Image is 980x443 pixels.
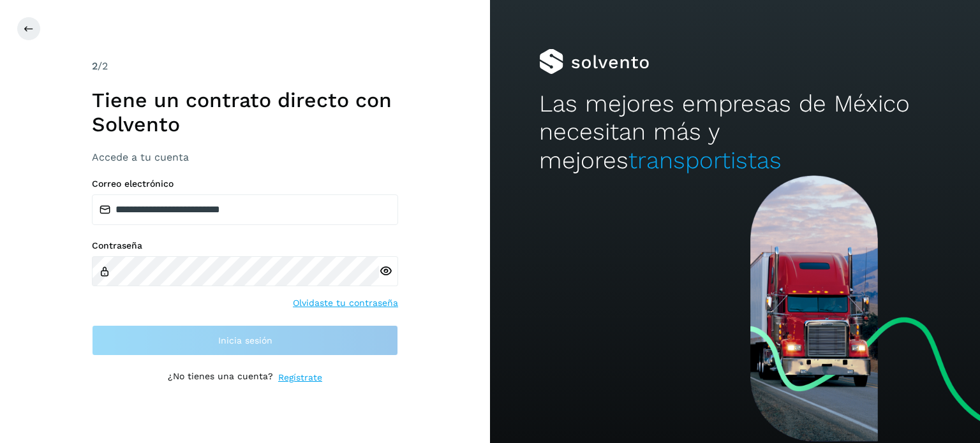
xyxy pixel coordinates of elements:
h2: Las mejores empresas de México necesitan más y mejores [539,90,931,175]
span: Inicia sesión [218,336,272,345]
h3: Accede a tu cuenta [92,151,398,163]
h1: Tiene un contrato directo con Solvento [92,88,398,137]
label: Contraseña [92,240,398,251]
span: transportistas [628,147,782,174]
a: Regístrate [278,371,322,384]
span: 2 [92,60,98,72]
button: Inicia sesión [92,325,398,356]
label: Correo electrónico [92,178,398,189]
a: Olvidaste tu contraseña [293,296,398,310]
div: /2 [92,59,398,74]
p: ¿No tienes una cuenta? [168,371,273,384]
